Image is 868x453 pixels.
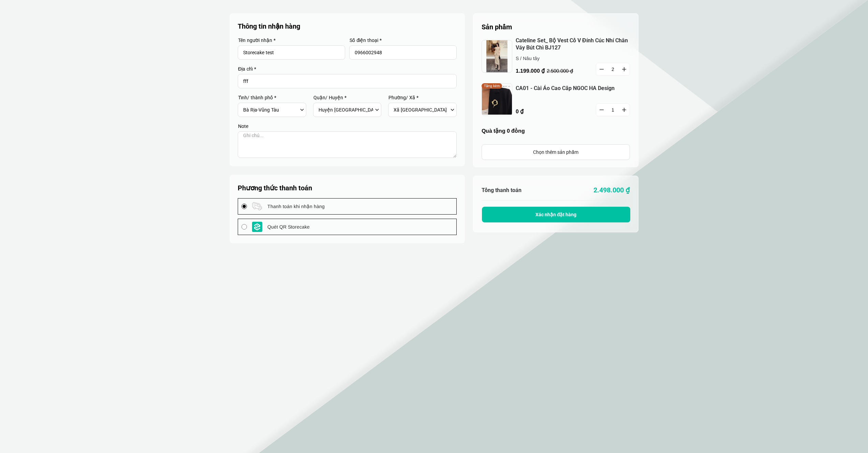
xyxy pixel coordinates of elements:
input: Input Nhập tên người nhận... [238,45,345,60]
div: Chọn thêm sản phẩm [482,148,630,156]
img: jpeg.jpeg [482,83,512,116]
label: Số điện thoại * [349,38,457,43]
p: Thông tin nhận hàng [238,21,457,31]
input: Quantity input [596,104,630,116]
input: payment logo Quét QR Storecake [241,224,247,230]
input: Quantity input [596,63,630,75]
img: payment logo [252,222,262,232]
label: Phường/ Xã * [388,95,457,100]
span: Thanh toán khi nhận hàng [267,203,325,210]
img: payment logo [252,201,262,211]
h5: Sản phẩm [482,22,630,32]
a: Cateline Set_ Bộ Vest Cổ V Đính Cúc Nhí Chân Váy Bút Chì BJ127 [516,37,630,52]
h5: Phương thức thanh toán [238,183,457,193]
span: Xác nhận đặt hàng [535,212,577,217]
h4: Quà tặng 0 đồng [482,128,630,134]
img: jpeg.jpeg [482,40,512,73]
p: 2.498.000 ₫ [556,185,630,195]
select: Select commune [394,104,448,116]
select: Select district [319,104,373,116]
label: Tỉnh/ thành phố * [238,95,306,100]
label: Tên người nhận * [238,38,345,43]
a: Chọn thêm sản phẩm [482,144,630,160]
input: payment logo Thanh toán khi nhận hàng [241,204,247,209]
p: Tặng kèm [482,83,502,89]
input: Input Nhập số điện thoại... [349,45,457,60]
label: Địa chỉ * [238,67,457,71]
p: 1.199.000 ₫ [516,67,584,75]
h6: Tổng thanh toán [482,187,556,193]
label: Note [238,124,457,129]
input: Input address with auto completion [238,74,457,88]
span: Quét QR Storecake [267,223,310,231]
button: Xác nhận đặt hàng [482,207,630,222]
label: Quận/ Huyện * [313,95,382,100]
p: S / Nâu tây [516,55,584,62]
select: Select province [243,104,298,116]
p: 2.500.000 ₫ [547,68,577,74]
a: CA01 - Cài Áo Cao Cấp NGOC HA Design [516,85,630,92]
p: 0 ₫ [516,107,584,116]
